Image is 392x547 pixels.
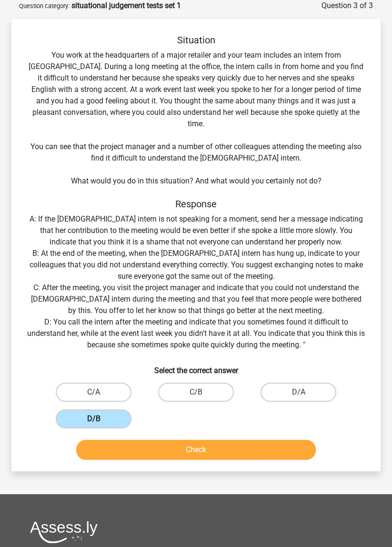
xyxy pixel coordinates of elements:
[76,440,316,460] button: Check
[30,521,98,543] img: Assessly logo
[71,1,181,10] strong: situational judgement tests set 1
[261,383,336,402] label: D/A
[158,383,234,402] label: C/B
[27,34,365,46] h5: Situation
[27,198,365,210] h5: Response
[27,358,365,375] h6: Select the correct answer
[15,34,377,464] div: You work at the headquarters of a major retailer and your team includes an intern from [GEOGRAPHI...
[19,2,70,10] small: Question category:
[56,383,131,402] label: C/A
[56,409,131,428] label: D/B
